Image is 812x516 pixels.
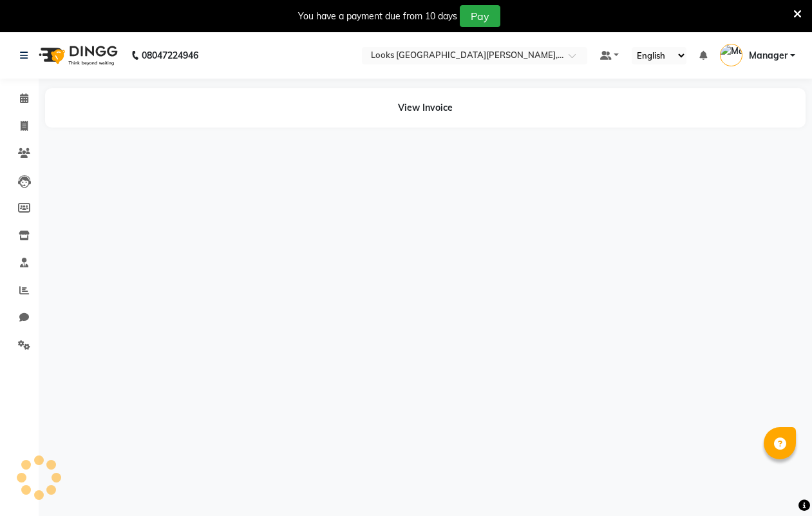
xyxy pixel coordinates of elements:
div: View Invoice [45,88,806,128]
button: Pay [460,5,500,27]
img: Manager [720,44,742,66]
div: You have a payment due from 10 days [298,10,457,23]
b: 08047224946 [142,37,198,73]
img: logo [33,37,121,73]
span: Manager [749,49,788,62]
